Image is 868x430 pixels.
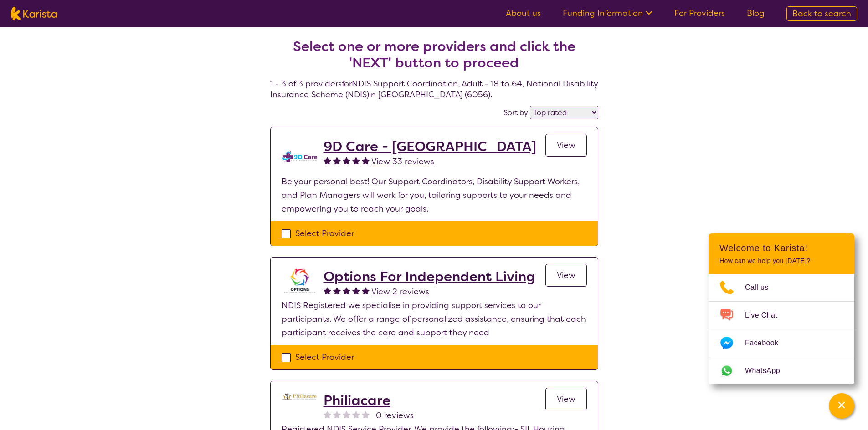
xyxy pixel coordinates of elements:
[371,155,434,168] a: View 33 reviews
[333,410,341,418] img: nonereviewstar
[352,287,360,294] img: fullstar
[324,268,535,285] a: Options For Independent Living
[282,268,318,294] img: stgs1ttov8uwf8tdpp19.png
[709,357,854,384] a: Web link opens in a new tab.
[362,287,370,294] img: fullstar
[343,410,350,418] img: nonereviewstar
[557,270,575,281] span: View
[11,7,57,20] img: Karista logo
[324,138,536,155] a: 9D Care - [GEOGRAPHIC_DATA]
[376,409,414,422] span: 0 reviews
[324,157,331,164] img: fullstar
[343,157,350,164] img: fullstar
[563,8,652,19] a: Funding Information
[324,287,331,294] img: fullstar
[270,16,598,100] h4: 1 - 3 of 3 providers for NDIS Support Coordination , Adult - 18 to 64 , National Disability Insur...
[747,8,765,19] a: Blog
[829,393,854,419] button: Channel Menu
[362,157,370,164] img: fullstar
[745,336,789,350] span: Facebook
[745,364,791,378] span: WhatsApp
[709,233,854,384] div: Channel Menu
[719,257,843,265] p: How can we help you [DATE]?
[343,287,350,294] img: fullstar
[282,298,587,339] p: NDIS Registered we specialise in providing support services to our participants. We offer a range...
[281,38,587,71] h2: Select one or more providers and click the 'NEXT' button to proceed
[557,394,575,405] span: View
[719,243,843,253] h2: Welcome to Karista!
[324,410,331,418] img: nonereviewstar
[545,264,587,287] a: View
[709,274,854,384] ul: Choose channel
[792,8,851,19] span: Back to search
[745,281,780,294] span: Call us
[371,285,429,298] a: View 2 reviews
[282,392,318,403] img: djl2kts8nwviwb5z69ia.png
[362,410,370,418] img: nonereviewstar
[333,157,341,164] img: fullstar
[745,309,788,322] span: Live Chat
[352,410,360,418] img: nonereviewstar
[371,156,434,167] span: View 33 reviews
[674,8,725,19] a: For Providers
[545,134,587,157] a: View
[557,140,575,151] span: View
[371,286,429,297] span: View 2 reviews
[786,6,857,21] a: Back to search
[545,388,587,410] a: View
[282,175,587,216] p: Be your personal best! Our Support Coordinators, Disability Support Workers, and Plan Managers wi...
[506,8,541,19] a: About us
[324,392,414,409] a: Philiacare
[503,108,530,117] label: Sort by:
[352,157,360,164] img: fullstar
[333,287,341,294] img: fullstar
[282,138,318,175] img: l4aty9ni5vo8flrqveaj.png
